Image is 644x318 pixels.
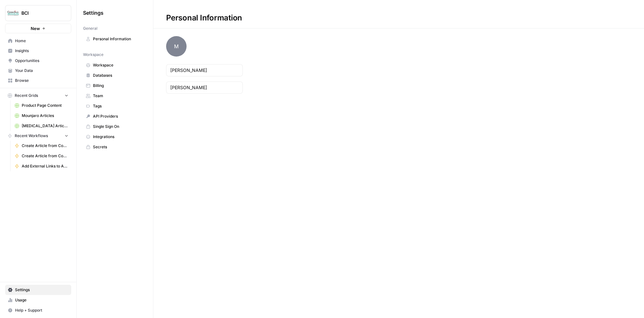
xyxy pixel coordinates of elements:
span: Team [93,93,144,99]
span: Create Article from Content Brief - [MEDICAL_DATA] [22,143,68,149]
a: Add External Links to Article [12,161,71,171]
button: Workspace: BCI [5,5,71,21]
span: API Providers [93,113,144,119]
a: Workspace [83,60,147,70]
a: API Providers [83,111,147,121]
a: [MEDICAL_DATA] Articles [12,121,71,131]
span: Help + Support [15,307,68,313]
span: M [166,36,187,57]
span: Settings [15,287,68,293]
a: Databases [83,70,147,81]
span: Product Page Content [22,103,68,108]
button: New [5,24,71,33]
span: Opportunities [15,58,68,64]
a: Product Page Content [12,100,71,111]
button: Help + Support [5,305,71,315]
span: Workspace [93,62,144,68]
span: Settings [83,9,103,17]
a: Secrets [83,142,147,152]
a: Team [83,91,147,101]
span: Recent Workflows [15,133,48,139]
span: Workspace [83,52,103,58]
span: [MEDICAL_DATA] Articles [22,123,68,129]
a: Create Article from Content Brief - [PERSON_NAME] [12,151,71,161]
a: Opportunities [5,56,71,66]
a: Personal Information [83,34,147,44]
span: Recent Grids [15,93,38,98]
span: New [31,25,40,32]
span: Tags [93,103,144,109]
span: Secrets [93,144,144,150]
button: Recent Workflows [5,131,71,141]
span: Usage [15,297,68,303]
span: Add External Links to Article [22,163,68,169]
div: Personal Information [153,13,255,23]
a: Usage [5,295,71,305]
a: Settings [5,285,71,295]
span: Single Sign On [93,124,144,129]
span: Integrations [93,134,144,140]
a: Single Sign On [83,121,147,132]
span: Databases [93,73,144,78]
a: Tags [83,101,147,111]
span: BCI [21,10,60,16]
a: Create Article from Content Brief - [MEDICAL_DATA] [12,141,71,151]
a: Integrations [83,132,147,142]
span: Mounjaro Articles [22,113,68,119]
span: Your Data [15,68,68,74]
button: Recent Grids [5,91,71,100]
span: Billing [93,83,144,89]
span: General [83,26,97,31]
a: Home [5,36,71,46]
span: Create Article from Content Brief - [PERSON_NAME] [22,153,68,159]
a: Billing [83,81,147,91]
a: Browse [5,75,71,86]
a: Your Data [5,66,71,76]
a: Mounjaro Articles [12,111,71,121]
span: Browse [15,78,68,83]
img: BCI Logo [7,7,19,19]
span: Insights [15,48,68,54]
span: Personal Information [93,36,144,42]
span: Home [15,38,68,44]
a: Insights [5,46,71,56]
